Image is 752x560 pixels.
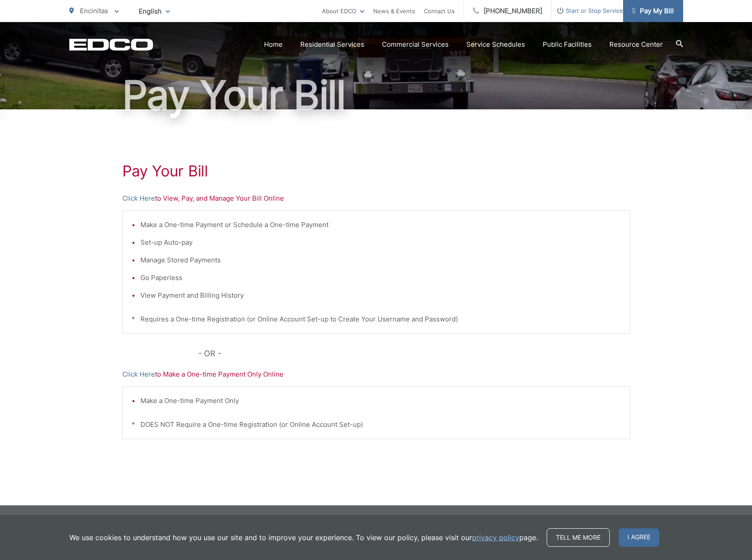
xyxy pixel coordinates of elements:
[122,369,155,380] a: Click Here
[140,273,621,283] li: Go Paperless
[264,39,283,50] a: Home
[140,290,621,301] li: View Payment and Billing History
[424,6,455,16] a: Contact Us
[132,314,621,325] p: * Requires a One-time Registration (or Online Account Set-up to Create Your Username and Password)
[122,193,630,204] p: to View, Pay, and Manage Your Bill Online
[543,39,592,50] a: Public Facilities
[69,532,538,543] p: We use cookies to understand how you use our site and to improve your experience. To view our pol...
[472,532,519,543] a: privacy policy
[132,4,177,19] span: English
[140,255,621,265] li: Manage Stored Payments
[466,39,525,50] a: Service Schedules
[373,6,415,16] a: News & Events
[122,369,630,380] p: to Make a One-time Payment Only Online
[609,39,663,50] a: Resource Center
[122,193,155,204] a: Click Here
[619,528,659,547] span: I agree
[140,220,621,230] li: Make a One-time Payment or Schedule a One-time Payment
[547,528,610,547] a: Tell me more
[198,347,630,360] p: - OR -
[80,7,108,15] span: Encinitas
[300,39,364,50] a: Residential Services
[122,162,630,180] h1: Pay Your Bill
[632,6,674,16] span: Pay My Bill
[132,419,621,430] p: * DOES NOT Require a One-time Registration (or Online Account Set-up)
[322,6,364,16] a: About EDCO
[69,38,153,51] a: EDCD logo. Return to the homepage.
[69,73,683,117] h1: Pay Your Bill
[382,39,449,50] a: Commercial Services
[140,237,621,248] li: Set-up Auto-pay
[140,396,621,406] li: Make a One-time Payment Only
